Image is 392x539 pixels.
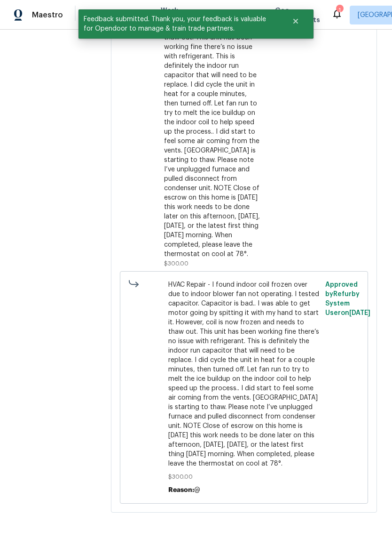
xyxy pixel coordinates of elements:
[32,10,63,20] span: Maestro
[336,6,343,15] div: 1
[194,487,200,493] span: @
[325,282,370,316] span: Approved by Refurby System User on
[168,487,194,493] span: Reason:
[168,280,320,468] span: HVAC Repair - I found indoor coil frozen over due to indoor blower fan not operating. I tested ca...
[280,12,311,31] button: Close
[168,472,320,482] span: $300.00
[275,6,320,24] span: Geo Assignments
[78,9,280,39] span: Feedback submitted. Thank you, your feedback is valuable for Opendoor to manage & train trade par...
[349,310,370,316] span: [DATE]
[164,261,188,266] span: $300.00
[161,6,185,24] span: Work Orders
